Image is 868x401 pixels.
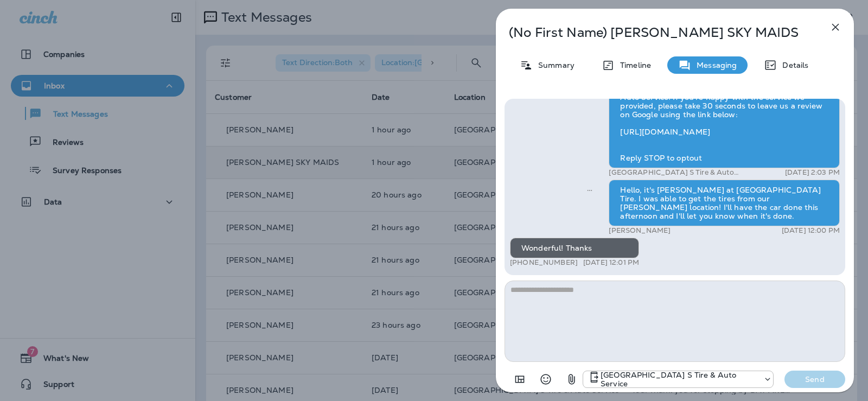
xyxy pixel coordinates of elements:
[535,368,557,390] button: Select an emoji
[785,168,840,177] p: [DATE] 2:03 PM
[609,226,671,235] p: [PERSON_NAME]
[691,61,737,69] p: Messaging
[777,61,808,69] p: Details
[587,184,592,194] span: Sent
[601,371,758,388] p: [GEOGRAPHIC_DATA] S Tire & Auto Service
[782,226,840,235] p: [DATE] 12:00 PM
[510,258,578,267] p: [PHONE_NUMBER]
[609,78,840,168] div: Thank you for stopping by BAY AREA Point S Tire & Auto Service! If you're happy with the service ...
[615,61,651,69] p: Timeline
[583,258,639,267] p: [DATE] 12:01 PM
[583,371,773,388] div: +1 (301) 975-0024
[510,238,639,258] div: Wonderful! Thanks
[533,61,575,69] p: Summary
[609,168,747,177] p: [GEOGRAPHIC_DATA] S Tire & Auto Service
[509,25,805,40] p: (No First Name) [PERSON_NAME] SKY MAIDS
[609,180,840,226] div: Hello, it's [PERSON_NAME] at [GEOGRAPHIC_DATA] Tire. I was able to get the tires from our [PERSON...
[509,368,531,390] button: Add in a premade template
